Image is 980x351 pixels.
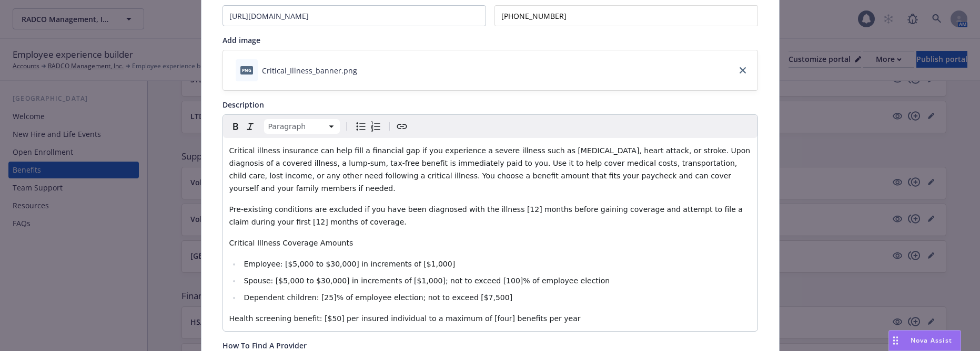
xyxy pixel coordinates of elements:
button: download file [361,65,370,76]
button: Italic [243,119,258,134]
button: Nova Assist [888,330,961,351]
span: Nova Assist [911,336,952,345]
div: Drag to move [889,331,902,350]
span: Description [223,100,264,110]
button: Bulleted list [353,119,368,134]
span: Health screening benefit: [$50] per insured individual to a maximum of [four] benefits per year [229,314,581,323]
span: Pre-existing conditions are excluded if you have been diagnosed with the illness [12] months befo... [229,205,745,226]
a: close [736,64,749,77]
input: Add custom carrier contact phone [494,5,758,26]
span: Spouse: [$5,000 to $30,000] in increments of [$1,000]; not to exceed [100]% of employee election [244,276,610,285]
div: toggle group [353,119,383,134]
button: Bold [228,119,243,134]
div: Critical_Illness_banner.png [262,65,357,76]
button: Block type [264,119,340,134]
span: Critical Illness Coverage Amounts [229,239,353,247]
span: How To Find A Provider [223,341,307,350]
div: editable markdown [223,138,757,331]
span: Critical illness insurance can help fill a financial gap if you experience a severe illness such ... [229,146,753,193]
button: Create link [395,119,409,134]
span: Dependent children: [25]% of employee election; not to exceed [$7,500] [244,293,512,302]
span: Add image [223,35,260,45]
input: Add custom carrier contact website [223,6,486,26]
button: Numbered list [368,119,383,134]
span: Employee: [$5,000 to $30,000] in increments of [$1,000] [244,260,455,268]
span: png [240,66,253,74]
